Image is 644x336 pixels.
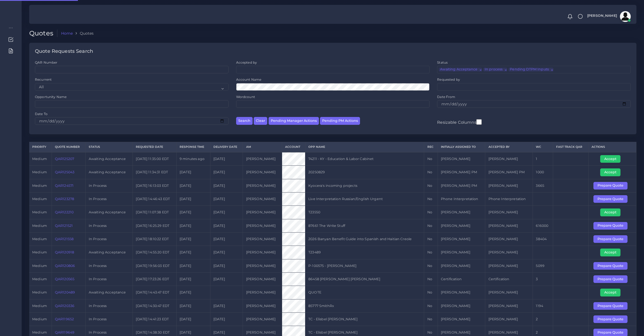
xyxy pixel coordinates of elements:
[424,179,438,192] td: No
[55,224,73,228] a: QAR121521
[485,232,533,246] td: [PERSON_NAME]
[305,166,424,179] td: 20250829
[305,219,424,232] td: 87661 The Write Stuff
[600,170,624,174] a: Accept
[600,290,624,294] a: Accept
[243,313,282,326] td: [PERSON_NAME]
[438,179,485,192] td: [PERSON_NAME] PM
[133,286,177,299] td: [DATE] 14:43:47 EDT
[438,206,485,219] td: [PERSON_NAME]
[243,166,282,179] td: [PERSON_NAME]
[55,197,74,201] a: QAR123278
[593,195,628,203] button: Prepare Quote
[85,246,133,259] td: Awaiting Acceptance
[210,232,243,246] td: [DATE]
[32,264,47,268] span: medium
[85,192,133,205] td: In Process
[485,192,533,205] td: Phone Interpretation
[210,299,243,312] td: [DATE]
[437,60,448,65] label: Status
[424,206,438,219] td: No
[85,313,133,326] td: In Process
[35,94,67,99] label: Opportunity Name
[133,259,177,272] td: [DATE] 19:56:03 EDT
[485,286,533,299] td: [PERSON_NAME]
[584,11,633,22] a: [PERSON_NAME]avatar
[236,94,255,99] label: Wordcount
[133,232,177,246] td: [DATE] 18:10:22 EDT
[533,219,553,232] td: 616000
[533,272,553,286] td: 3
[438,313,485,326] td: [PERSON_NAME]
[485,142,533,152] th: Accepted by
[55,304,74,308] a: QAR120336
[32,290,47,294] span: medium
[55,250,74,254] a: QAR120918
[133,272,177,286] td: [DATE] 17:23:26 EDT
[210,166,243,179] td: [DATE]
[620,11,631,22] img: avatar
[593,315,628,323] button: Prepare Quote
[35,48,93,54] h4: Quote Requests Search
[55,237,74,241] a: QAR121558
[485,206,533,219] td: [PERSON_NAME]
[32,157,47,161] span: medium
[533,313,553,326] td: 2
[593,223,631,227] a: Prepare Quote
[133,206,177,219] td: [DATE] 11:07:38 EDT
[176,299,210,312] td: [DATE]
[437,119,481,125] label: Resizable Columns
[593,182,628,190] button: Prepare Quote
[85,152,133,166] td: Awaiting Acceptance
[32,250,47,254] span: medium
[593,317,631,321] a: Prepare Quote
[35,60,57,65] label: QAR Number
[305,272,424,286] td: 86458 [PERSON_NAME] [PERSON_NAME]
[438,219,485,232] td: [PERSON_NAME]
[243,192,282,205] td: [PERSON_NAME]
[55,210,74,214] a: QAR122210
[243,246,282,259] td: [PERSON_NAME]
[176,152,210,166] td: 9 minutes ago
[438,142,485,152] th: Initially Assigned to
[210,259,243,272] td: [DATE]
[55,264,75,268] a: QAR120806
[485,259,533,272] td: [PERSON_NAME]
[52,142,85,152] th: Quote Number
[32,317,47,321] span: medium
[437,77,460,82] label: Requested by
[133,192,177,205] td: [DATE] 14:46:43 EDT
[600,156,624,161] a: Accept
[85,219,133,232] td: In Process
[176,232,210,246] td: [DATE]
[210,152,243,166] td: [DATE]
[176,179,210,192] td: [DATE]
[593,197,631,201] a: Prepare Quote
[243,232,282,246] td: [PERSON_NAME]
[243,142,282,152] th: AM
[485,246,533,259] td: [PERSON_NAME]
[593,302,628,310] button: Prepare Quote
[424,166,438,179] td: No
[133,313,177,326] td: [DATE] 14:41:23 EDT
[533,142,553,152] th: WC
[282,142,305,152] th: Account
[32,197,47,201] span: medium
[29,30,57,37] h2: Quotes
[85,179,133,192] td: In Process
[593,304,631,308] a: Prepare Quote
[176,313,210,326] td: [DATE]
[600,250,624,254] a: Accept
[593,183,631,187] a: Prepare Quote
[210,272,243,286] td: [DATE]
[424,272,438,286] td: No
[32,330,47,334] span: medium
[85,286,133,299] td: Awaiting Acceptance
[210,313,243,326] td: [DATE]
[73,31,94,36] li: Quotes
[438,232,485,246] td: [PERSON_NAME]
[533,179,553,192] td: 3665
[269,117,319,125] button: Pending Manager Actions
[305,232,424,246] td: 2026 Banyan Benefit Guide into Spanish and Haitian Creole
[85,166,133,179] td: Awaiting Acceptance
